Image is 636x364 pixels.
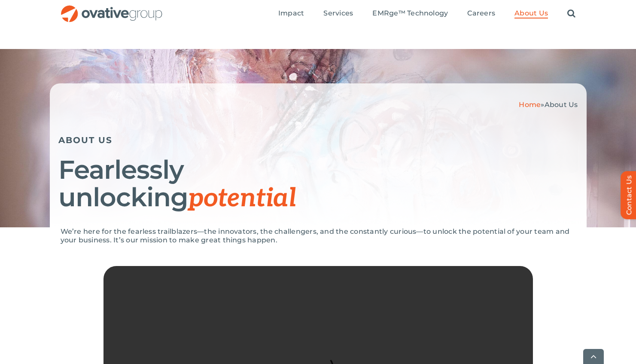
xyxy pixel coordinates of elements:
h5: ABOUT US [58,135,578,145]
a: Impact [278,9,304,18]
span: potential [188,183,296,214]
a: EMRge™ Technology [372,9,448,18]
a: OG_Full_horizontal_RGB [60,4,163,12]
a: About Us [514,9,548,18]
a: Careers [467,9,495,18]
a: Home [519,101,541,109]
a: Search [567,9,575,18]
span: About Us [514,9,548,18]
span: About Us [545,101,578,109]
span: » [519,101,578,109]
h1: Fearlessly unlocking [58,156,578,212]
a: Services [323,9,353,18]
span: Impact [278,9,304,18]
span: EMRge™ Technology [372,9,448,18]
span: Services [323,9,353,18]
p: We’re here for the fearless trailblazers—the innovators, the challengers, and the constantly curi... [61,227,576,245]
span: Careers [467,9,495,18]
